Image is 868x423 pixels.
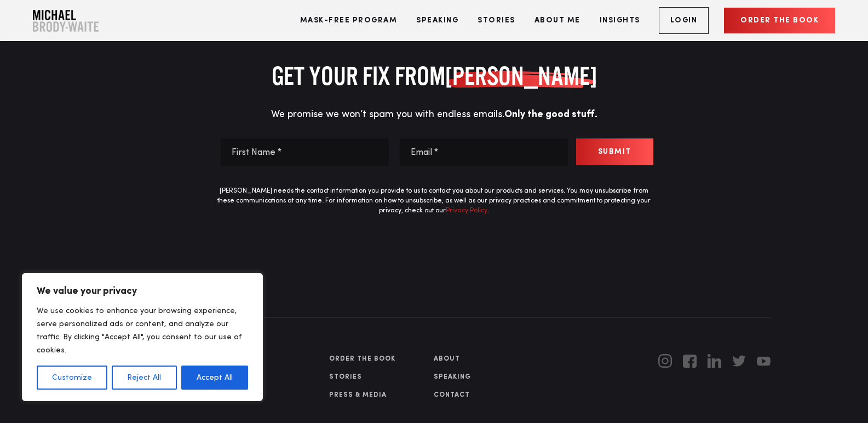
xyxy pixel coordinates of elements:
p: We value your privacy [37,285,248,298]
img: Twitter [732,355,746,367]
input: Email [400,138,568,166]
img: Company Logo [33,10,99,32]
img: Linkedin [708,354,721,368]
p: [PERSON_NAME] needs the contact information you provide to us to contact you about our products a... [215,186,653,216]
a: Company Logo Company Logo [33,10,99,32]
a: Privacy Policy [446,207,487,214]
a: Order The Book [329,354,434,364]
p: We use cookies to enhance your browsing experience, serve personalized ads or content, and analyz... [37,304,248,357]
a: PRESS & MEDIA [329,390,434,400]
a: Order the book [724,8,835,33]
span: [PERSON_NAME] [445,61,597,91]
a: Stories [329,372,434,382]
button: Accept All [181,366,248,390]
button: Reject All [112,366,176,390]
img: Instagram [658,354,672,368]
a: YouTube [757,354,771,368]
span: We promise we won’t spam you with endless emails. [271,109,597,119]
button: Submit [576,138,653,165]
a: About [434,354,539,364]
div: We value your privacy [22,273,263,401]
b: Only the good stuff. [504,109,597,119]
img: Facebook [683,355,697,368]
button: Customize [37,366,107,390]
img: YouTube [757,356,771,367]
a: Twitter [732,354,746,368]
input: Name [221,138,389,166]
h2: Get your fix from [97,61,771,91]
a: Contact [434,390,539,400]
a: Login [659,7,709,34]
a: SPEAKING [434,372,539,382]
